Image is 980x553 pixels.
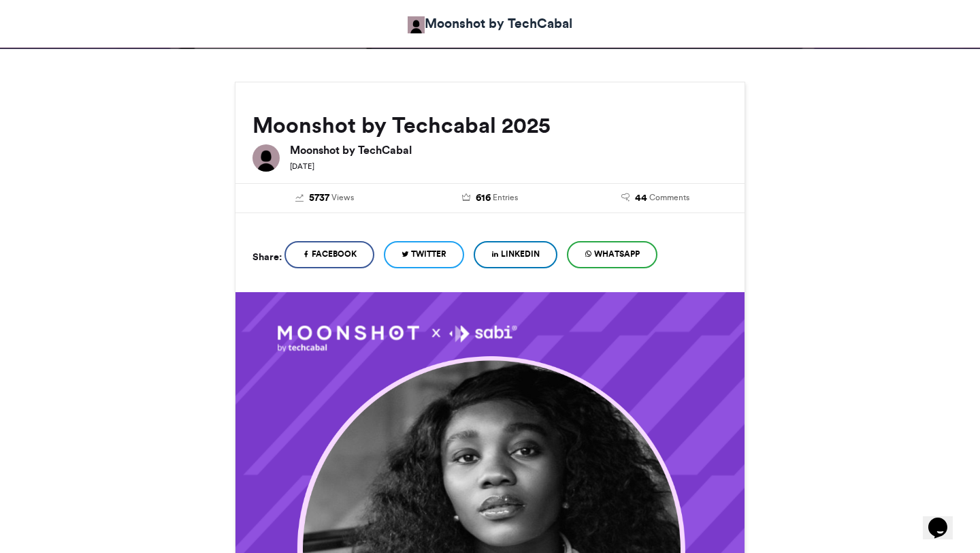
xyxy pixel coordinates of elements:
a: 616 Entries [418,191,563,206]
a: 44 Comments [583,191,728,206]
span: 616 [476,191,491,206]
span: Twitter [411,248,446,260]
small: [DATE] [290,161,314,171]
h5: Share: [252,248,282,266]
img: Moonshot by TechCabal [252,144,280,172]
span: 5737 [309,191,329,206]
h2: Moonshot by Techcabal 2025 [252,113,728,138]
span: Entries [493,191,518,204]
h6: Moonshot by TechCabal [290,144,728,155]
span: LinkedIn [501,248,540,260]
a: Moonshot by TechCabal [408,14,572,33]
iframe: chat widget [923,499,966,539]
a: LinkedIn [474,241,557,268]
a: Facebook [284,241,374,268]
img: Moonshot by TechCabal [408,16,425,33]
a: 5737 Views [252,191,397,206]
span: WhatsApp [594,248,640,260]
a: WhatsApp [567,241,657,268]
span: Views [331,191,354,204]
span: 44 [635,191,647,206]
span: Facebook [312,248,357,260]
a: Twitter [384,241,464,268]
span: Comments [649,191,689,204]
